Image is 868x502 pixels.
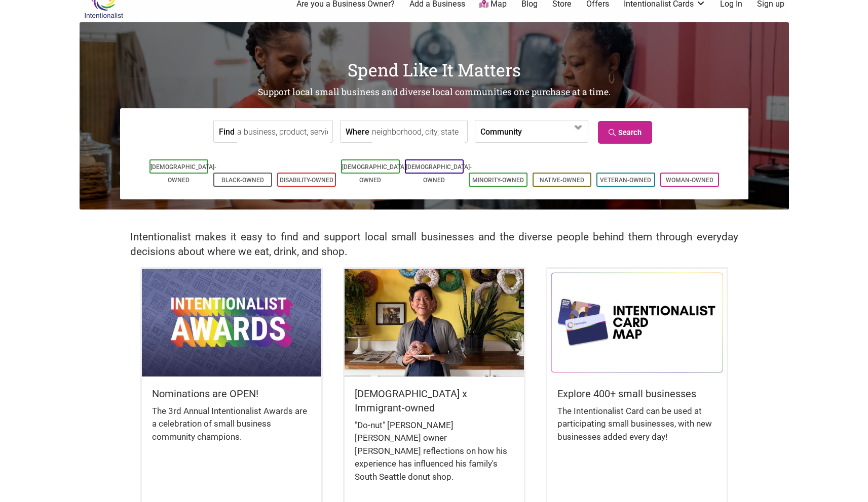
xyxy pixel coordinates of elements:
h2: Intentionalist makes it easy to find and support local small businesses and the diverse people be... [130,230,738,259]
h1: Spend Like It Matters [80,58,789,82]
div: "Do-nut" [PERSON_NAME] [PERSON_NAME] owner [PERSON_NAME] reflections on how his experience has in... [355,419,514,494]
a: Search [598,121,652,144]
a: [DEMOGRAPHIC_DATA]-Owned [406,163,472,184]
div: The 3rd Annual Intentionalist Awards are a celebration of small business community champions. [152,405,311,454]
img: Intentionalist Awards [142,269,321,376]
a: Black-Owned [221,177,264,184]
a: [DEMOGRAPHIC_DATA]-Owned [342,163,408,184]
a: Disability-Owned [280,177,333,184]
label: Where [346,120,369,142]
label: Find [219,120,235,142]
input: a business, product, service [237,120,330,143]
h5: Explore 400+ small businesses [557,387,716,401]
img: Intentionalist Card Map [547,269,727,376]
h5: Nominations are OPEN! [152,387,311,401]
a: [DEMOGRAPHIC_DATA]-Owned [150,163,216,184]
h2: Support local small business and diverse local communities one purchase at a time. [80,86,789,99]
img: King Donuts - Hong Chhuor [345,269,524,376]
a: Veteran-Owned [600,177,651,184]
a: Minority-Owned [472,177,524,184]
div: The Intentionalist Card can be used at participating small businesses, with new businesses added ... [557,405,716,454]
a: Woman-Owned [666,177,713,184]
a: Native-Owned [540,177,584,184]
input: neighborhood, city, state [372,120,465,143]
label: Community [480,120,522,142]
h5: [DEMOGRAPHIC_DATA] x Immigrant-owned [355,387,514,415]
